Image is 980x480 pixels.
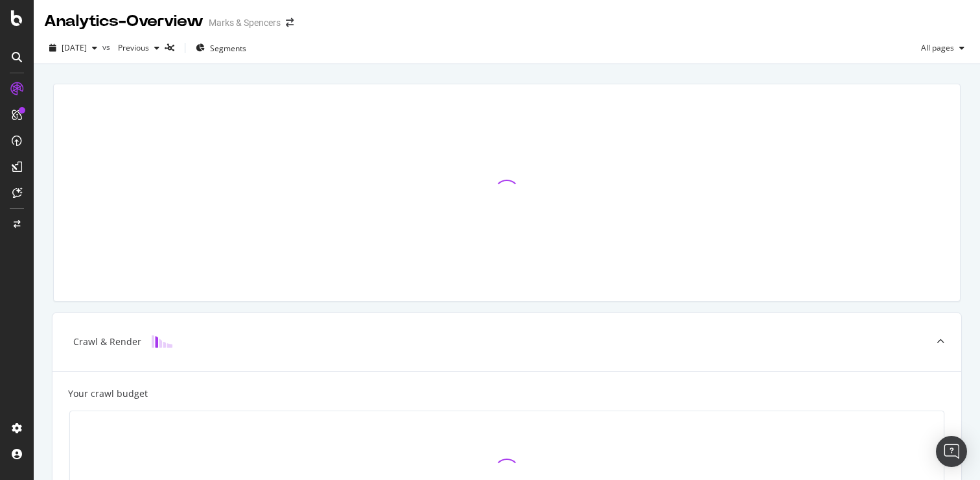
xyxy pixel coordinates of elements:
img: block-icon [152,335,172,348]
div: Your crawl budget [68,387,148,400]
span: Previous [113,42,149,53]
button: Segments [191,38,251,58]
span: vs [102,42,113,53]
button: All pages [916,38,970,58]
button: [DATE] [44,38,102,58]
div: Crawl & Render [73,335,141,348]
span: All pages [916,42,954,53]
div: Open Intercom Messenger [936,436,967,467]
div: Analytics - Overview [44,10,204,32]
span: 2025 Sep. 20th [62,42,87,53]
div: arrow-right-arrow-left [286,18,294,27]
span: Segments [210,43,246,54]
button: Previous [113,38,165,58]
div: Marks & Spencers [209,16,281,29]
